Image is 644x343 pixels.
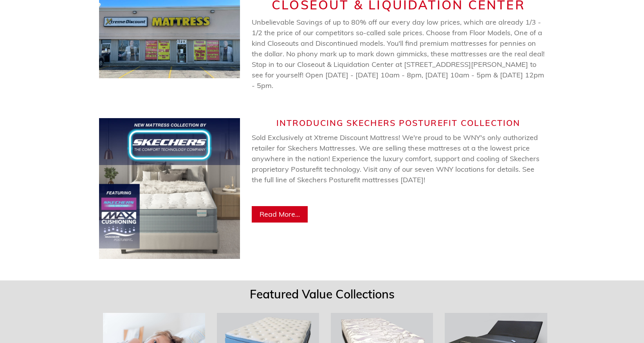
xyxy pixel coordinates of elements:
img: Skechers Web Banner (750 x 750 px) (2).jpg__PID:de10003e-3404-460f-8276-e05f03caa093 [99,118,240,259]
span: Introducing Skechers Posturefit Collection [276,118,520,128]
span: Sold Exclusively at Xtreme Discount Mattress! We're proud to be WNY's only authorized retailer fo... [252,133,539,205]
span: Read More... [260,210,300,219]
span: Featured Value Collections [250,287,395,302]
span: Unbelievable Savings of up to 80% off our every day low prices, which are already 1/3 - 1/2 the p... [252,18,545,90]
a: Read More... [252,206,308,223]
